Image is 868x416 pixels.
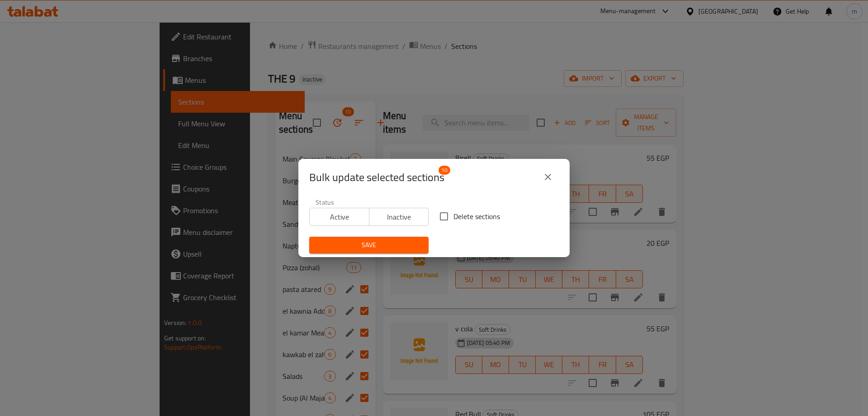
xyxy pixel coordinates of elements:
span: Selected section count [309,170,444,185]
button: Active [309,208,369,226]
button: Inactive [369,208,429,226]
button: Save [309,237,429,253]
span: 10 [439,166,450,175]
span: Active [313,210,366,224]
span: Save [316,239,421,251]
span: Inactive [373,210,425,224]
button: close [537,166,559,188]
span: Delete sections [453,211,500,222]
